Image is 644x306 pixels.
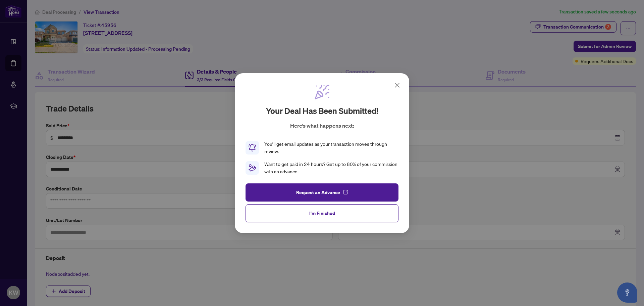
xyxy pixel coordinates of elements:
[264,161,398,175] div: Want to get paid in 24 hours? Get up to 80% of your commission with an advance.
[266,105,378,116] h2: Your deal has been submitted!
[296,187,340,198] span: Request an Advance
[617,282,637,303] button: Open asap
[264,140,398,155] div: You’ll get email updates as your transaction moves through review.
[290,122,354,130] p: Here’s what happens next:
[309,208,335,218] span: I'm Finished
[246,204,398,222] button: I'm Finished
[246,183,398,201] button: Request an Advance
